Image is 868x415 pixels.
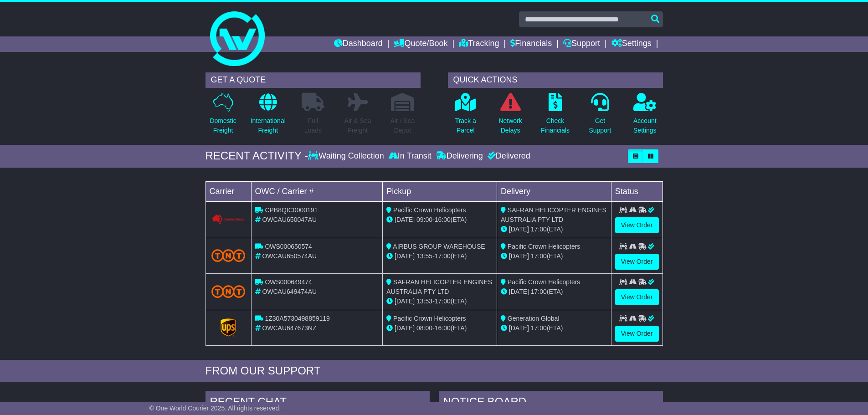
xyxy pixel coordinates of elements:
[633,116,657,135] p: Account Settings
[615,289,659,305] a: View Order
[251,181,383,201] td: OWC / Carrier #
[209,92,236,140] a: DomesticFreight
[393,243,485,250] span: AIRBUS GROUP WAREHOUSE
[508,315,560,322] span: Generation Global
[498,92,522,140] a: NetworkDelays
[501,225,607,234] div: (ETA)
[508,243,580,250] span: Pacific Crown Helicopters
[211,249,246,261] img: TNT_Domestic.png
[501,206,606,223] span: SAFRAN HELICOPTER ENGINES AUSTRALIA PTY LTD
[435,297,451,305] span: 17:00
[531,252,547,260] span: 17:00
[434,151,485,161] div: Delivering
[509,225,529,233] span: [DATE]
[416,324,432,332] span: 08:00
[344,116,371,135] p: Air & Sea Freight
[250,92,286,140] a: InternationalFreight
[435,216,451,223] span: 16:00
[149,405,281,412] span: © One World Courier 2025. All rights reserved.
[221,318,236,337] img: GetCarrierServiceLogo
[210,116,236,135] p: Domestic Freight
[386,323,493,333] div: - (ETA)
[386,215,493,225] div: - (ETA)
[497,181,611,201] td: Delivery
[265,315,329,322] span: 1Z30A5730498859119
[386,251,493,261] div: - (ETA)
[501,251,607,261] div: (ETA)
[393,206,466,214] span: Pacific Crown Helicopters
[395,216,415,223] span: [DATE]
[262,288,317,295] span: OWCAU649474AU
[386,278,492,295] span: SAFRAN HELICOPTER ENGINES AUSTRALIA PTY LTD
[386,297,493,306] div: - (ETA)
[633,92,657,140] a: AccountSettings
[588,92,611,140] a: GetSupport
[615,217,659,233] a: View Order
[262,216,317,223] span: OWCAU650047AU
[455,92,477,140] a: Track aParcel
[485,151,530,161] div: Delivered
[383,181,497,201] td: Pickup
[498,116,522,135] p: Network Delays
[262,324,316,332] span: OWCAU647673NZ
[540,92,570,140] a: CheckFinancials
[205,181,251,201] td: Carrier
[211,285,246,297] img: TNT_Domestic.png
[615,326,659,342] a: View Order
[416,252,432,260] span: 13:55
[563,36,600,52] a: Support
[265,278,312,286] span: OWS000649474
[510,36,552,52] a: Financials
[394,36,447,52] a: Quote/Book
[302,116,324,135] p: Full Loads
[416,216,432,223] span: 09:00
[501,287,607,297] div: (ETA)
[390,116,415,135] p: Air / Sea Depot
[265,206,318,214] span: CPB8QIC0000191
[531,225,547,233] span: 17:00
[262,252,317,260] span: OWCAU650574AU
[395,324,415,332] span: [DATE]
[205,72,421,88] div: GET A QUOTE
[435,324,451,332] span: 16:00
[386,151,434,161] div: In Transit
[509,288,529,295] span: [DATE]
[615,254,659,270] a: View Order
[509,324,529,332] span: [DATE]
[211,214,246,225] img: GetCarrierServiceLogo
[251,116,286,135] p: International Freight
[265,243,312,250] span: OWS000650574
[435,252,451,260] span: 17:00
[395,252,415,260] span: [DATE]
[455,116,476,135] p: Track a Parcel
[531,288,547,295] span: 17:00
[531,324,547,332] span: 17:00
[501,323,607,333] div: (ETA)
[448,72,663,88] div: QUICK ACTIONS
[589,116,611,135] p: Get Support
[611,181,663,201] td: Status
[308,151,386,161] div: Waiting Collection
[205,364,663,378] div: FROM OUR SUPPORT
[508,278,580,286] span: Pacific Crown Helicopters
[416,297,432,305] span: 13:53
[393,315,466,322] span: Pacific Crown Helicopters
[334,36,383,52] a: Dashboard
[395,297,415,305] span: [DATE]
[541,116,570,135] p: Check Financials
[611,36,652,52] a: Settings
[205,149,308,163] div: RECENT ACTIVITY -
[459,36,499,52] a: Tracking
[509,252,529,260] span: [DATE]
